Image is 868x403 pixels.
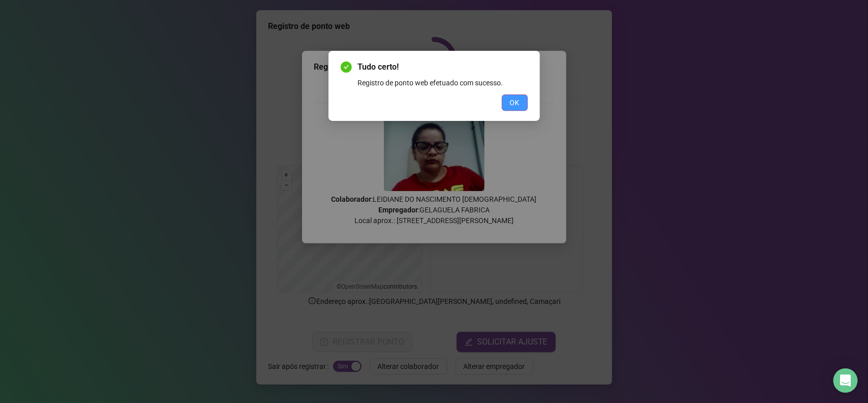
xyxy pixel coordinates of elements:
[502,95,528,111] button: OK
[510,97,520,108] span: OK
[358,77,528,88] div: Registro de ponto web efetuado com sucesso.
[833,368,858,393] div: Open Intercom Messenger
[341,61,352,73] span: check-circle
[358,61,528,73] span: Tudo certo!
